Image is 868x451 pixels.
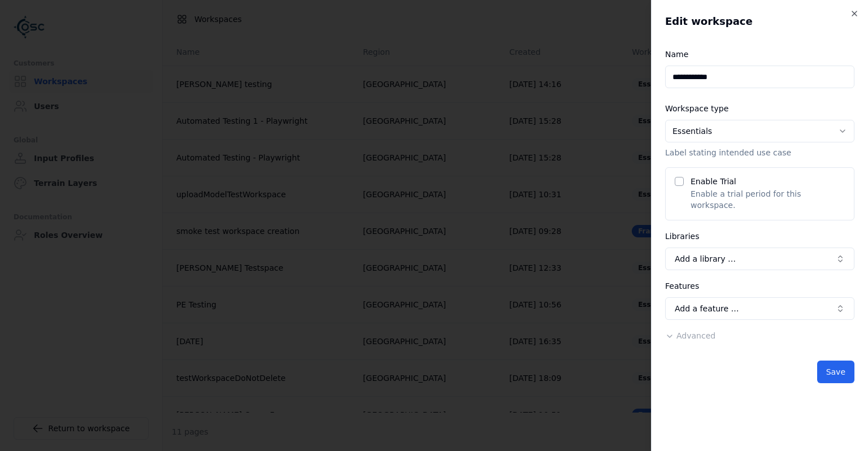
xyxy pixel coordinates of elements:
label: Enable Trial [691,177,736,186]
label: Features [665,281,699,290]
label: Workspace type [665,104,728,113]
span: Advanced [676,331,715,340]
p: Enable a trial period for this workspace. [691,188,845,211]
h2: Edit workspace [665,14,854,29]
label: Libraries [665,232,699,241]
button: Save [817,361,854,383]
button: Advanced [665,330,715,341]
span: Add a feature … [675,303,739,314]
span: Add a library … [675,253,736,264]
label: Name [665,50,688,59]
p: Label stating intended use case [665,147,854,158]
